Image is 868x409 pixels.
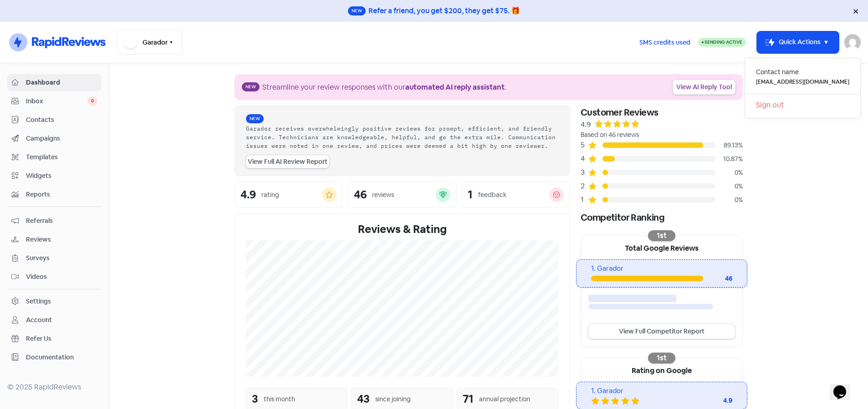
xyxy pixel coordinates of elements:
div: 0% [715,168,743,177]
a: 4.9rating [235,182,342,208]
a: Sign out [745,98,860,112]
a: View Full Competitor Report [588,324,735,339]
div: 4 [581,153,588,164]
div: © 2025 RapidReviews [7,382,102,393]
span: Templates [26,152,97,162]
b: automated AI reply assistant [405,82,505,92]
div: 3 [581,167,588,178]
a: Settings [7,293,102,310]
a: Reviews [7,231,102,248]
a: Reports [7,186,102,203]
div: Account [26,315,52,325]
div: 2 [581,181,588,192]
span: Campaigns [26,134,97,143]
div: Based on 46 reviews [581,130,743,140]
div: 1. Garador [591,263,732,274]
div: 71 [463,391,474,407]
div: Refer a friend, you get $200, they get $75. 🎁 [368,5,520,16]
div: 1st [648,230,675,241]
a: Documentation [7,349,102,366]
span: Surveys [26,253,97,263]
div: 0% [715,182,743,191]
a: View AI Reply Tool [673,80,735,95]
div: 4.9 [240,189,256,200]
span: Referrals [26,216,97,226]
a: Refer Us [7,330,102,347]
small: [EMAIL_ADDRESS][DOMAIN_NAME] [756,78,849,86]
div: 1st [648,353,675,364]
span: Inbox [26,96,87,106]
a: Referrals [7,212,102,229]
div: annual projection [479,394,530,404]
div: 10.87% [715,154,743,164]
div: Contact name [756,67,849,77]
div: feedback [478,190,506,200]
button: Garador [117,30,183,55]
a: Account [7,312,102,328]
a: Campaigns [7,130,102,147]
a: Surveys [7,250,102,267]
div: rating [261,190,279,200]
span: New [246,114,264,123]
div: reviews [372,190,394,200]
div: Streamline your review responses with our . [262,82,506,93]
a: Contacts [7,111,102,128]
div: 1. Garador [591,386,732,396]
a: View Full AI Review Report [246,155,329,168]
a: Templates [7,149,102,166]
span: Widgets [26,171,97,181]
div: Rating on Google [581,358,742,382]
iframe: chat widget [830,373,859,400]
a: SMS credits used [632,37,698,46]
div: Competitor Ranking [581,211,743,224]
a: Inbox 0 [7,93,102,110]
div: 46 [703,274,732,283]
a: Widgets [7,167,102,184]
a: Sending Active [698,37,746,48]
div: Garador receives overwhelmingly positive reviews for prompt, efficient, and friendly service. Tec... [246,124,558,150]
div: 89.13% [715,141,743,150]
span: Videos [26,272,97,282]
div: Settings [26,297,51,306]
div: 0% [715,195,743,205]
span: New [348,6,366,15]
img: User [844,34,861,50]
span: Sending Active [705,39,742,45]
div: 4.9 [696,396,732,405]
div: 1 [581,194,588,205]
div: this month [264,394,295,404]
div: 3 [252,391,258,407]
div: 5 [581,140,588,151]
div: 4.9 [581,119,591,130]
span: New [242,82,260,91]
a: 1feedback [462,182,570,208]
span: Refer Us [26,334,97,343]
a: Videos [7,268,102,285]
span: SMS credits used [639,38,690,47]
span: Reviews [26,235,97,244]
div: 46 [354,189,367,200]
button: Quick Actions [757,31,839,53]
span: Contacts [26,115,97,125]
div: 43 [357,391,370,407]
a: 46reviews [348,182,456,208]
span: Documentation [26,353,97,362]
span: Dashboard [26,78,97,87]
span: 0 [87,96,97,106]
a: Dashboard [7,74,102,91]
div: 1 [468,189,473,200]
div: Reviews & Rating [246,221,558,237]
span: Reports [26,190,97,199]
div: Total Google Reviews [581,236,742,259]
div: since joining [375,394,411,404]
div: Customer Reviews [581,106,743,119]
